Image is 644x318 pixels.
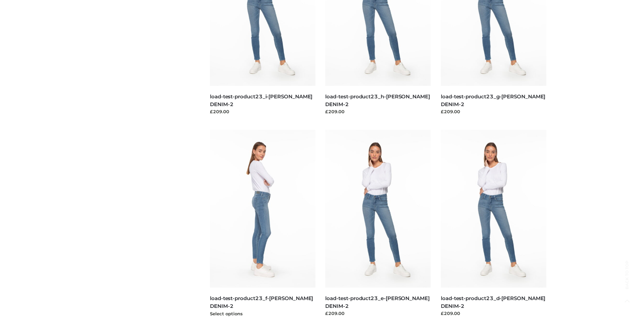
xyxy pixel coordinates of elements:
a: load-test-product23_g-[PERSON_NAME] DENIM-2 [441,93,545,107]
a: Select options [210,311,243,316]
div: £209.00 [325,310,431,317]
a: load-test-product23_d-[PERSON_NAME] DENIM-2 [441,295,545,309]
a: load-test-product23_e-[PERSON_NAME] DENIM-2 [325,295,429,309]
a: load-test-product23_i-[PERSON_NAME] DENIM-2 [210,93,312,107]
a: load-test-product23_h-[PERSON_NAME] DENIM-2 [325,93,430,107]
div: £209.00 [441,310,546,317]
div: £209.00 [441,108,546,115]
div: £209.00 [325,108,431,115]
a: load-test-product23_f-[PERSON_NAME] DENIM-2 [210,295,313,309]
span: Back to top [619,272,636,289]
div: £209.00 [210,108,315,115]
